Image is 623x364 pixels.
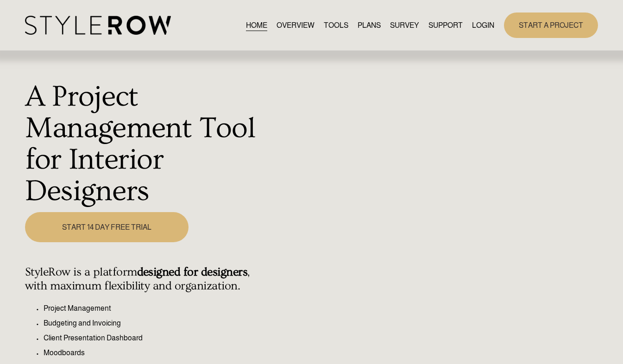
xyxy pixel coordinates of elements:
[25,81,261,207] h1: A Project Management Tool for Interior Designers
[358,19,381,31] a: PLANS
[44,333,261,344] p: Client Presentation Dashboard
[44,318,261,329] p: Budgeting and Invoicing
[504,13,598,38] a: START A PROJECT
[324,19,348,31] a: TOOLS
[44,347,261,358] p: Moodboards
[428,19,463,31] a: folder dropdown
[277,19,315,31] a: OVERVIEW
[44,303,261,314] p: Project Management
[25,212,189,242] a: START 14 DAY FREE TRIAL
[428,20,463,31] span: SUPPORT
[246,19,267,31] a: HOME
[390,19,419,31] a: SURVEY
[25,16,171,35] img: StyleRow
[25,265,261,293] h4: StyleRow is a platform , with maximum flexibility and organization.
[137,265,248,279] strong: designed for designers
[472,19,494,31] a: LOGIN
